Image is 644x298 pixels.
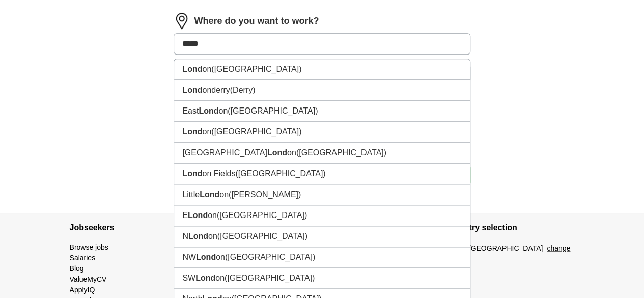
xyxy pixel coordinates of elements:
a: Salaries [70,254,96,262]
li: E on [174,205,469,226]
strong: Lond [182,127,202,136]
li: SW on [174,268,469,289]
strong: Lond [188,232,208,240]
strong: Lond [182,65,202,73]
img: location.png [174,13,190,29]
li: onderry [174,80,469,101]
strong: Lond [188,211,208,220]
span: ([GEOGRAPHIC_DATA]) [217,211,307,220]
strong: Lond [200,190,219,199]
strong: Lond [182,169,202,178]
a: Blog [70,264,84,273]
button: change [547,243,570,254]
label: Where do you want to work? [194,14,319,28]
li: N on [174,226,469,247]
span: ([GEOGRAPHIC_DATA]) [225,253,315,261]
span: ([PERSON_NAME]) [229,190,301,199]
strong: Lond [195,274,215,282]
li: on Fields [174,164,469,184]
span: ([GEOGRAPHIC_DATA]) [211,127,301,136]
span: ([GEOGRAPHIC_DATA]) [217,232,307,240]
li: Little on [174,184,469,205]
span: ([GEOGRAPHIC_DATA]) [225,274,315,282]
li: East on [174,101,469,122]
span: (Derry) [230,86,256,94]
li: on [174,122,469,143]
span: ([GEOGRAPHIC_DATA]) [228,106,318,115]
a: ValueMyCV [70,275,107,283]
strong: Lond [199,106,218,115]
h4: Country selection [449,213,575,242]
li: NW on [174,247,469,268]
span: ([GEOGRAPHIC_DATA]) [211,65,301,73]
strong: Lond [267,148,287,157]
span: ([GEOGRAPHIC_DATA]) [235,169,325,178]
li: [GEOGRAPHIC_DATA] on [174,143,469,164]
strong: Lond [196,253,216,261]
span: [GEOGRAPHIC_DATA] [469,243,543,254]
a: Browse jobs [70,243,108,251]
a: ApplyIQ [70,286,95,294]
strong: Lond [182,86,202,94]
li: on [174,59,469,80]
span: ([GEOGRAPHIC_DATA]) [296,148,386,157]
